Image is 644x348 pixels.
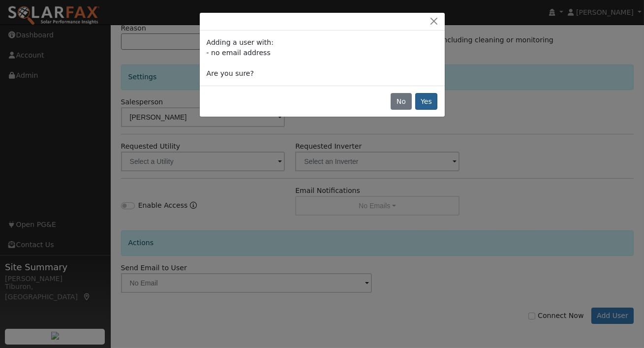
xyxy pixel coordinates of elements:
[207,49,271,57] span: - no email address
[415,93,438,110] button: Yes
[391,93,411,110] button: No
[207,38,274,46] span: Adding a user with:
[207,69,254,77] span: Are you sure?
[427,16,441,27] button: Close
